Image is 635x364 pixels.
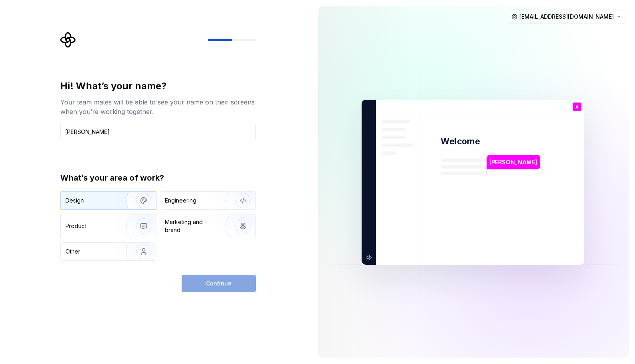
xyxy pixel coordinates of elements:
div: Marketing and brand [165,218,219,234]
div: Hi! What’s your name? [60,80,256,92]
div: Engineering [165,197,196,205]
button: [EMAIL_ADDRESS][DOMAIN_NAME] [508,10,625,24]
p: Welcome [441,136,480,147]
input: Han Solo [60,123,256,140]
p: A [576,104,579,109]
div: Other [65,248,80,256]
p: [PERSON_NAME] [490,157,538,166]
span: [EMAIL_ADDRESS][DOMAIN_NAME] [519,13,614,21]
div: Design [65,197,84,205]
div: Your team mates will be able to see your name on their screens when you’re working together. [60,97,256,116]
div: What’s your area of work? [60,172,256,183]
div: Product [65,222,86,230]
svg: Supernova Logo [60,32,76,48]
